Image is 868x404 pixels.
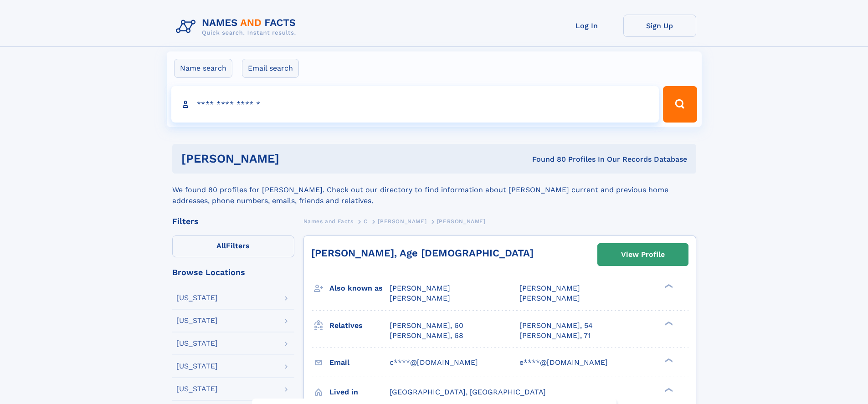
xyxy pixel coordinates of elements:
[311,247,534,259] a: [PERSON_NAME], Age [DEMOGRAPHIC_DATA]
[176,317,218,324] div: [US_STATE]
[364,215,368,227] a: C
[663,320,673,326] div: ❯
[176,385,218,393] div: [US_STATE]
[519,284,580,292] span: [PERSON_NAME]
[172,235,294,257] label: Filters
[406,154,687,164] div: Found 80 Profiles In Our Records Database
[378,215,426,227] a: [PERSON_NAME]
[663,357,673,363] div: ❯
[329,384,390,400] h3: Lived in
[171,86,659,123] input: search input
[519,331,591,341] a: [PERSON_NAME], 71
[176,294,218,302] div: [US_STATE]
[390,284,450,292] span: [PERSON_NAME]
[663,86,697,123] button: Search Button
[519,321,593,331] a: [PERSON_NAME], 54
[437,218,486,225] span: [PERSON_NAME]
[378,218,426,225] span: [PERSON_NAME]
[364,218,368,225] span: C
[623,15,696,37] a: Sign Up
[329,355,390,370] h3: Email
[172,268,294,276] div: Browse Locations
[174,59,232,78] label: Name search
[663,387,673,393] div: ❯
[390,331,463,341] a: [PERSON_NAME], 68
[550,15,623,37] a: Log In
[621,244,665,265] div: View Profile
[390,388,546,396] span: [GEOGRAPHIC_DATA], [GEOGRAPHIC_DATA]
[181,153,406,164] h1: [PERSON_NAME]
[598,244,688,266] a: View Profile
[519,294,580,302] span: [PERSON_NAME]
[172,174,696,206] div: We found 80 profiles for [PERSON_NAME]. Check out our directory to find information about [PERSON...
[172,217,294,225] div: Filters
[176,363,218,370] div: [US_STATE]
[390,321,463,331] a: [PERSON_NAME], 60
[329,318,390,333] h3: Relatives
[216,241,226,250] span: All
[390,294,450,302] span: [PERSON_NAME]
[329,281,390,296] h3: Also known as
[176,340,218,347] div: [US_STATE]
[303,215,354,227] a: Names and Facts
[242,59,299,78] label: Email search
[663,283,673,289] div: ❯
[172,15,303,39] img: Logo Names and Facts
